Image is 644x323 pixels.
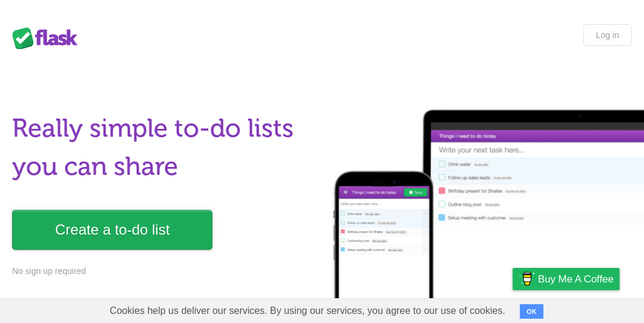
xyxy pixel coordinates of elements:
h1: Really simple to-do lists you can share [12,109,315,186]
a: Create a to-do list [12,210,212,250]
img: Buy me a coffee [519,269,535,289]
button: OK [520,304,544,319]
a: Log in [583,24,632,46]
p: No sign up required [12,265,315,278]
span: Buy me a coffee [538,269,614,290]
div: Flask Lists [12,27,85,49]
span: Cookies help us deliver our services. By using our services, you agree to our use of cookies. [97,299,517,323]
a: Buy me a coffee [513,268,620,290]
